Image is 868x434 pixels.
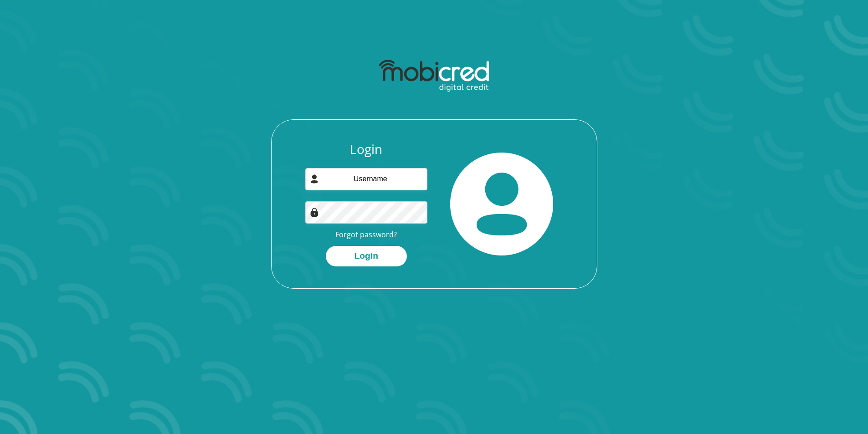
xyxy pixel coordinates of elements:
[310,174,319,184] img: user-icon image
[326,246,407,266] button: Login
[310,208,319,217] img: Image
[335,230,397,240] a: Forgot password?
[305,142,427,157] h3: Login
[379,60,489,92] img: mobicred logo
[305,168,427,190] input: Username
